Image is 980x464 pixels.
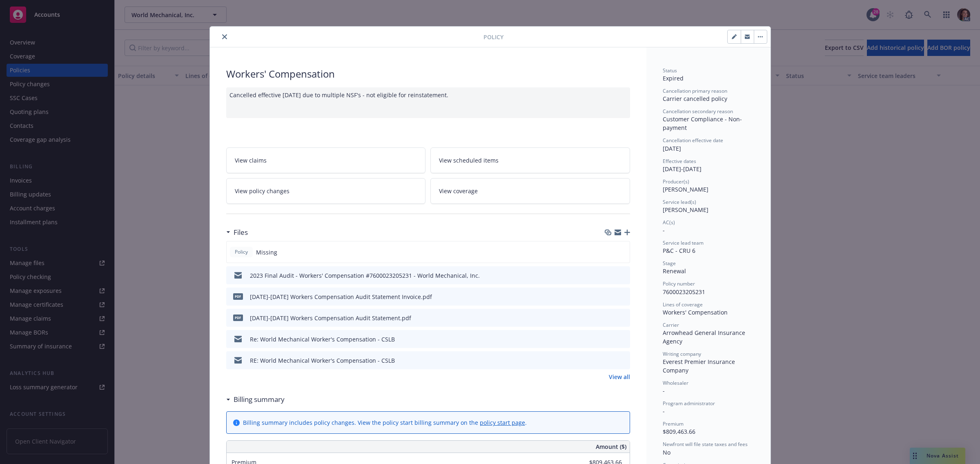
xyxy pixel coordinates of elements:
[663,67,677,74] span: Status
[609,373,630,381] a: View all
[663,115,742,132] span: Customer Compliance - Non-payment
[226,178,426,204] a: View policy changes
[234,394,285,405] h3: Billing summary
[606,292,613,301] button: download file
[619,356,627,365] button: preview file
[606,335,613,344] button: download file
[483,33,503,41] span: Policy
[663,219,675,226] span: AC(s)
[663,358,737,374] span: Everest Premier Insurance Company
[243,418,527,427] div: Billing summary includes policy changes. View the policy start billing summary on the .
[606,314,613,322] button: download file
[250,314,411,322] div: [DATE]-[DATE] Workers Compensation Audit Statement.pdf
[430,178,630,204] a: View coverage
[663,280,695,287] span: Policy number
[663,185,708,193] span: [PERSON_NAME]
[606,356,613,365] button: download file
[663,178,689,185] span: Producer(s)
[663,428,695,435] span: $809,463.66
[226,67,630,81] div: Workers' Compensation
[250,292,432,301] div: [DATE]-[DATE] Workers Compensation Audit Statement Invoice.pdf
[480,419,525,426] a: policy start page
[233,315,243,321] span: pdf
[663,350,701,357] span: Writing company
[606,271,613,280] button: download file
[226,87,630,118] div: Cancelled effective [DATE] due to multiple NSF's - not eligible for reinstatement.
[430,147,630,173] a: View scheduled items
[663,199,696,205] span: Service lead(s)
[663,239,704,246] span: Service lead team
[233,248,249,256] span: Policy
[663,448,670,456] span: No
[250,356,395,365] div: RE: World Mechanical Worker's Compensation - CSLB
[226,227,248,238] div: Files
[663,420,684,427] span: Premium
[663,226,665,234] span: -
[663,329,747,345] span: Arrowhead General Insurance Agency
[663,206,708,214] span: [PERSON_NAME]
[439,156,499,165] span: View scheduled items
[226,147,426,173] a: View claims
[256,248,277,257] span: Missing
[663,308,754,317] div: Workers' Compensation
[619,335,627,344] button: preview file
[663,145,681,152] span: [DATE]
[663,407,665,415] span: -
[663,87,727,94] span: Cancellation primary reason
[226,394,285,405] div: Billing summary
[663,158,754,173] div: [DATE] - [DATE]
[663,379,688,386] span: Wholesaler
[663,321,679,328] span: Carrier
[663,301,703,308] span: Lines of coverage
[619,314,627,322] button: preview file
[663,137,723,144] span: Cancellation effective date
[663,74,684,82] span: Expired
[619,271,627,280] button: preview file
[220,32,229,42] button: close
[233,293,243,299] span: pdf
[663,441,748,448] span: Newfront will file state taxes and fees
[663,387,665,395] span: -
[663,400,715,407] span: Program administrator
[663,267,686,275] span: Renewal
[596,442,626,451] span: Amount ($)
[663,288,705,296] span: 7600023205231
[250,335,395,344] div: Re: World Mechanical Worker's Compensation - CSLB
[663,158,696,165] span: Effective dates
[663,95,727,103] span: Carrier cancelled policy
[663,247,695,254] span: P&C - CRU 6
[619,292,627,301] button: preview file
[250,271,480,280] div: 2023 Final Audit - Workers' Compensation #7600023205231 - World Mechanical, Inc.
[235,187,290,195] span: View policy changes
[663,108,733,115] span: Cancellation secondary reason
[663,260,676,267] span: Stage
[234,227,248,238] h3: Files
[235,156,267,165] span: View claims
[439,187,478,195] span: View coverage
